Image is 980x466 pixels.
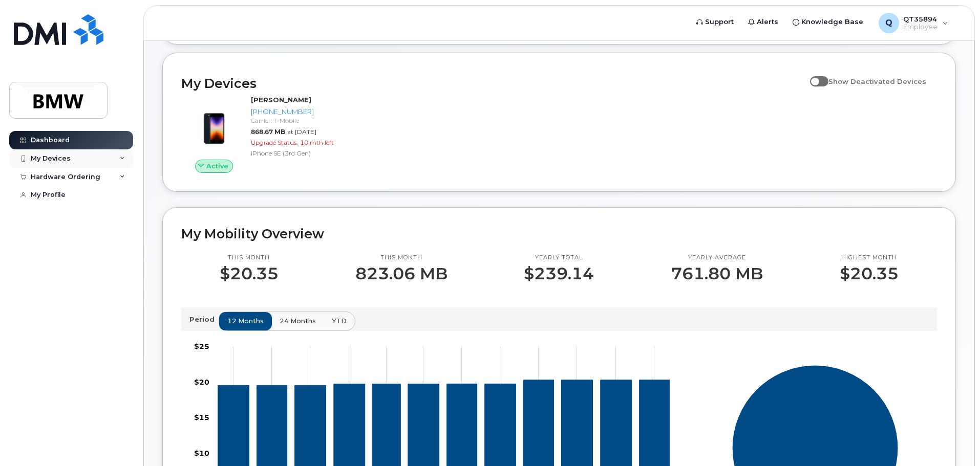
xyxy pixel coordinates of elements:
img: image20231002-3703462-1angbar.jpeg [189,100,239,149]
p: 761.80 MB [671,264,763,283]
span: 24 months [280,316,316,326]
span: QT35894 [903,15,938,23]
p: This month [220,254,279,262]
span: Upgrade Status: [251,139,298,146]
span: Employee [903,23,938,31]
p: 823.06 MB [355,264,448,283]
span: Knowledge Base [801,17,863,27]
span: Active [206,161,228,171]
a: Alerts [741,12,785,32]
p: Period [189,315,219,324]
p: This month [355,254,448,262]
tspan: $15 [194,413,209,422]
p: $20.35 [840,264,899,283]
span: at [DATE] [287,128,316,136]
a: Knowledge Base [785,12,870,32]
span: YTD [332,316,347,326]
p: $239.14 [524,264,594,283]
h2: My Mobility Overview [181,226,937,241]
tspan: $20 [194,377,209,386]
p: $20.35 [220,264,279,283]
strong: [PERSON_NAME] [251,96,311,104]
span: Support [705,17,734,27]
div: Carrier: T-Mobile [251,116,357,125]
div: iPhone SE (3rd Gen) [251,149,357,158]
span: Show Deactivated Devices [828,77,926,85]
iframe: Messenger Launcher [935,421,972,458]
span: 10 mth left [300,139,334,146]
p: Highest month [840,254,899,262]
span: Q [885,17,892,29]
a: Active[PERSON_NAME][PHONE_NUMBER]Carrier: T-Mobile868.67 MBat [DATE]Upgrade Status:10 mth leftiPh... [181,95,361,173]
div: QT35894 [871,13,955,33]
span: 868.67 MB [251,128,285,136]
h2: My Devices [181,76,805,91]
a: Support [689,12,741,32]
p: Yearly average [671,254,763,262]
tspan: $25 [194,342,209,351]
span: Alerts [757,17,778,27]
input: Show Deactivated Devices [810,72,818,80]
tspan: $10 [194,449,209,458]
div: [PHONE_NUMBER] [251,107,357,117]
p: Yearly total [524,254,594,262]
